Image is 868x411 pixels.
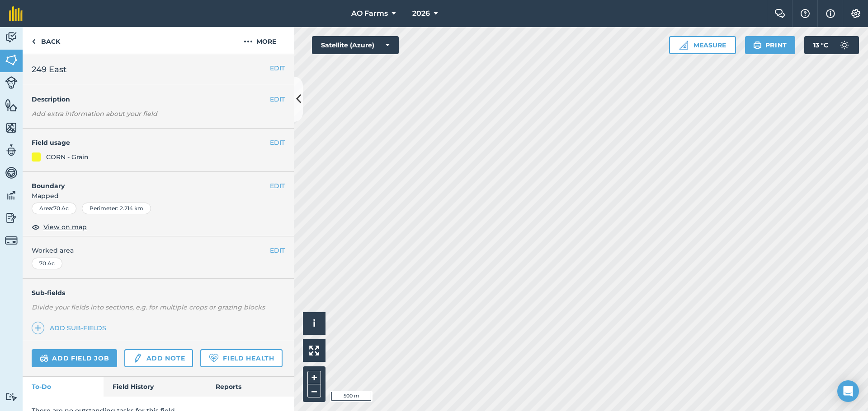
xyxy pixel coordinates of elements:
span: Mapped [23,191,294,201]
span: View on map [43,222,87,232]
button: – [307,384,321,397]
em: Divide your fields into sections, e.g. for multiple crops or grazing blocks [32,303,265,311]
button: EDIT [270,94,285,104]
img: svg+xml;base64,PD94bWwgdmVyc2lvbj0iMS4wIiBlbmNvZGluZz0idXRmLTgiPz4KPCEtLSBHZW5lcmF0b3I6IEFkb2JlIE... [5,234,18,247]
img: svg+xml;base64,PHN2ZyB4bWxucz0iaHR0cDovL3d3dy53My5vcmcvMjAwMC9zdmciIHdpZHRoPSIxOSIgaGVpZ2h0PSIyNC... [753,40,762,51]
span: 249 East [32,63,66,76]
button: More [226,27,294,54]
img: fieldmargin Logo [9,6,23,21]
a: Field Health [200,349,282,367]
em: Add extra information about your field [32,110,157,118]
a: Add sub-fields [32,322,110,334]
button: Print [745,36,796,54]
img: A cog icon [850,9,861,18]
img: svg+xml;base64,PD94bWwgdmVyc2lvbj0iMS4wIiBlbmNvZGluZz0idXRmLTgiPz4KPCEtLSBHZW5lcmF0b3I6IEFkb2JlIE... [132,353,142,364]
img: svg+xml;base64,PD94bWwgdmVyc2lvbj0iMS4wIiBlbmNvZGluZz0idXRmLTgiPz4KPCEtLSBHZW5lcmF0b3I6IEFkb2JlIE... [5,76,18,89]
img: svg+xml;base64,PHN2ZyB4bWxucz0iaHR0cDovL3d3dy53My5vcmcvMjAwMC9zdmciIHdpZHRoPSIxNyIgaGVpZ2h0PSIxNy... [826,8,835,19]
img: svg+xml;base64,PD94bWwgdmVyc2lvbj0iMS4wIiBlbmNvZGluZz0idXRmLTgiPz4KPCEtLSBHZW5lcmF0b3I6IEFkb2JlIE... [5,143,18,157]
div: Area : 70 Ac [32,203,76,214]
a: Add note [124,349,193,367]
button: EDIT [270,181,285,191]
img: A question mark icon [800,9,811,18]
span: AO Farms [351,8,388,19]
span: Worked area [32,245,285,255]
button: EDIT [270,63,285,73]
img: svg+xml;base64,PD94bWwgdmVyc2lvbj0iMS4wIiBlbmNvZGluZz0idXRmLTgiPz4KPCEtLSBHZW5lcmF0b3I6IEFkb2JlIE... [835,36,854,54]
img: svg+xml;base64,PD94bWwgdmVyc2lvbj0iMS4wIiBlbmNvZGluZz0idXRmLTgiPz4KPCEtLSBHZW5lcmF0b3I6IEFkb2JlIE... [5,31,18,44]
h4: Field usage [32,138,270,148]
img: svg+xml;base64,PHN2ZyB4bWxucz0iaHR0cDovL3d3dy53My5vcmcvMjAwMC9zdmciIHdpZHRoPSI1NiIgaGVpZ2h0PSI2MC... [5,53,18,67]
img: svg+xml;base64,PHN2ZyB4bWxucz0iaHR0cDovL3d3dy53My5vcmcvMjAwMC9zdmciIHdpZHRoPSI1NiIgaGVpZ2h0PSI2MC... [5,98,18,112]
img: svg+xml;base64,PHN2ZyB4bWxucz0iaHR0cDovL3d3dy53My5vcmcvMjAwMC9zdmciIHdpZHRoPSI1NiIgaGVpZ2h0PSI2MC... [5,121,18,134]
a: Add field job [32,349,117,367]
div: CORN - Grain [46,152,89,162]
span: 2026 [412,8,430,19]
img: svg+xml;base64,PD94bWwgdmVyc2lvbj0iMS4wIiBlbmNvZGluZz0idXRmLTgiPz4KPCEtLSBHZW5lcmF0b3I6IEFkb2JlIE... [5,211,18,225]
img: svg+xml;base64,PD94bWwgdmVyc2lvbj0iMS4wIiBlbmNvZGluZz0idXRmLTgiPz4KPCEtLSBHZW5lcmF0b3I6IEFkb2JlIE... [5,189,18,202]
span: 13 ° C [813,36,828,54]
img: svg+xml;base64,PD94bWwgdmVyc2lvbj0iMS4wIiBlbmNvZGluZz0idXRmLTgiPz4KPCEtLSBHZW5lcmF0b3I6IEFkb2JlIE... [5,166,18,180]
img: Ruler icon [679,41,688,50]
img: svg+xml;base64,PD94bWwgdmVyc2lvbj0iMS4wIiBlbmNvZGluZz0idXRmLTgiPz4KPCEtLSBHZW5lcmF0b3I6IEFkb2JlIE... [5,393,18,401]
button: Measure [669,36,736,54]
img: svg+xml;base64,PD94bWwgdmVyc2lvbj0iMS4wIiBlbmNvZGluZz0idXRmLTgiPz4KPCEtLSBHZW5lcmF0b3I6IEFkb2JlIE... [40,353,48,364]
div: Open Intercom Messenger [837,380,859,402]
button: 13 °C [804,36,859,54]
img: Four arrows, one pointing top left, one top right, one bottom right and the last bottom left [309,346,319,356]
button: + [307,371,321,384]
img: svg+xml;base64,PHN2ZyB4bWxucz0iaHR0cDovL3d3dy53My5vcmcvMjAwMC9zdmciIHdpZHRoPSIxOCIgaGVpZ2h0PSIyNC... [32,222,40,232]
button: Satellite (Azure) [312,36,399,54]
img: Two speech bubbles overlapping with the left bubble in the forefront [774,9,785,18]
a: Back [23,27,69,54]
img: svg+xml;base64,PHN2ZyB4bWxucz0iaHR0cDovL3d3dy53My5vcmcvMjAwMC9zdmciIHdpZHRoPSIxNCIgaGVpZ2h0PSIyNC... [35,323,41,333]
h4: Boundary [23,172,270,191]
img: svg+xml;base64,PHN2ZyB4bWxucz0iaHR0cDovL3d3dy53My5vcmcvMjAwMC9zdmciIHdpZHRoPSI5IiBoZWlnaHQ9IjI0Ii... [32,36,36,47]
a: To-Do [23,377,104,397]
div: Perimeter : 2.214 km [82,203,151,214]
h4: Sub-fields [23,288,294,298]
div: 70 Ac [32,258,62,269]
button: View on map [32,222,87,232]
span: i [313,318,316,329]
button: i [303,312,325,335]
button: EDIT [270,245,285,255]
button: EDIT [270,138,285,148]
a: Reports [207,377,294,397]
img: svg+xml;base64,PHN2ZyB4bWxucz0iaHR0cDovL3d3dy53My5vcmcvMjAwMC9zdmciIHdpZHRoPSIyMCIgaGVpZ2h0PSIyNC... [244,36,253,47]
h4: Description [32,94,285,104]
a: Field History [104,377,206,397]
